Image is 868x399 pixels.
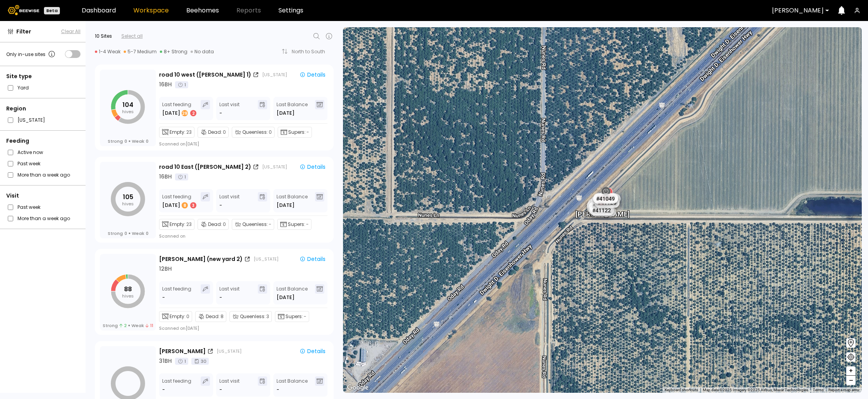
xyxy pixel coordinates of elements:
div: 5-7 Medium [124,49,157,55]
button: Details [296,70,329,79]
div: Site type [6,72,80,80]
span: - [276,386,279,394]
label: More than a week ago [17,171,70,179]
div: # 41049 [593,194,618,204]
div: Last visit [219,376,240,394]
label: Past week [17,159,40,168]
div: Region [6,105,80,113]
div: Empty: [159,219,194,230]
div: [PERSON_NAME] (new yard 2) [159,255,243,263]
div: [US_STATE] [254,256,278,262]
div: Last Balance [276,376,308,394]
div: 31 BH [159,357,172,365]
span: Filter [16,28,31,36]
span: 0 [269,129,272,136]
div: Strong Weak [103,323,154,328]
div: 3 [190,202,196,208]
div: 16 BH [159,173,172,181]
div: - [219,386,222,394]
div: [DATE] [162,201,197,209]
span: - [304,313,306,320]
span: 0 [124,138,127,144]
div: Scanned on [DATE] [159,325,199,331]
div: - [219,294,222,301]
div: Last Balance [276,100,308,117]
div: 10 Sites [95,33,112,40]
div: Empty: [159,127,194,138]
span: – [849,376,853,385]
div: 2 [190,110,196,116]
div: Dead: [198,127,229,138]
button: + [846,366,856,376]
tspan: 105 [123,192,133,201]
div: 1 [175,81,188,88]
a: Beehomes [186,7,219,14]
div: 8 [182,202,188,208]
div: [US_STATE] [262,164,287,170]
div: [PERSON_NAME] [159,347,206,355]
span: + [849,366,853,376]
div: Supers: [278,127,312,138]
tspan: hives [122,108,134,115]
a: Open this area in Google Maps (opens a new window) [345,383,371,393]
tspan: hives [122,201,134,207]
button: Clear All [61,28,80,35]
button: Keyboard shortcuts [665,387,698,393]
div: Visit [6,192,80,200]
div: Last visit [219,192,240,209]
tspan: 88 [124,285,132,294]
div: # 41122 [589,205,614,215]
span: - [306,221,309,228]
span: 11 [145,323,153,328]
div: Scanned on [DATE] [159,141,199,147]
button: Details [296,347,329,355]
div: Scanned on [159,233,185,239]
label: [US_STATE] [17,116,45,124]
label: Past week [17,203,40,211]
span: - [306,129,309,136]
span: Map data ©2025 Imagery ©2025 Airbus, Maxar Technologies [703,388,808,392]
label: Active now [17,148,43,156]
div: North to South [292,49,331,54]
div: # 41046 [587,201,612,211]
div: Last feeding [162,100,197,117]
div: Last feeding [162,284,191,301]
div: No data [191,49,214,55]
span: 23 [186,129,192,136]
div: 1 [175,173,188,180]
div: [US_STATE] [217,348,241,354]
a: Settings [278,7,303,14]
div: Details [299,255,325,262]
div: Dead: [198,219,229,230]
div: Queenless: [229,311,272,322]
div: 29 [182,110,188,116]
div: # 41113 [588,203,612,213]
div: - [219,201,222,209]
div: Dead: [195,311,226,322]
span: 0 [146,231,149,236]
label: More than a week ago [17,214,70,222]
span: 8 [220,313,224,320]
span: 0 [124,231,127,236]
label: Yard [17,84,29,92]
div: Feeding [6,137,80,145]
div: 8+ Strong [160,49,187,55]
img: Beewise logo [8,5,39,15]
div: - [219,109,222,117]
div: road 10 west ([PERSON_NAME] 1) [159,71,251,79]
div: Queenless: [232,219,274,230]
button: Details [296,255,329,263]
div: - [162,386,166,394]
div: Last visit [219,284,240,301]
a: Terms (opens in new tab) [813,388,824,392]
div: Strong Weak [108,138,149,144]
span: - [269,221,271,228]
div: 1-4 Weak [95,49,121,55]
span: 0 [146,138,149,144]
img: Google [345,383,371,393]
div: Empty: [159,311,192,322]
div: Supers: [275,311,309,322]
div: [DATE] [162,109,197,117]
div: 12 BH [159,265,172,273]
div: - [162,294,166,301]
